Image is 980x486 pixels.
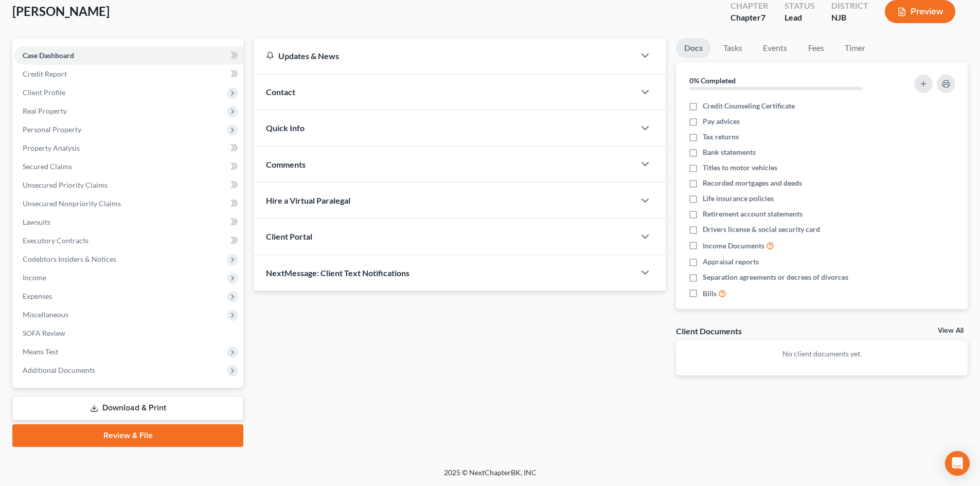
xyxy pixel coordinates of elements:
span: NextMessage: Client Text Notifications [266,268,409,278]
span: Personal Property [23,125,81,134]
a: Case Dashboard [14,46,243,65]
span: Separation agreements or decrees of divorces [703,272,848,282]
span: Case Dashboard [23,51,74,60]
a: Unsecured Nonpriority Claims [14,194,243,213]
span: Pay advices [703,116,740,127]
span: Titles to motor vehicles [703,163,777,173]
a: Lawsuits [14,213,243,231]
span: Property Analysis [23,143,80,152]
span: Quick Info [266,123,305,133]
span: Retirement account statements [703,209,803,219]
span: Comments [266,159,306,169]
p: No client documents yet. [684,349,959,359]
div: Updates & News [266,50,622,61]
span: Tax returns [703,132,739,142]
span: Credit Report [23,69,67,78]
span: Lawsuits [23,218,50,226]
span: Contact [266,87,295,97]
span: Appraisal reports [703,257,759,267]
div: Client Documents [676,326,742,336]
span: Client Profile [23,88,65,97]
span: Unsecured Priority Claims [23,181,108,189]
span: Client Portal [266,231,312,241]
a: View All [938,327,964,334]
span: Recorded mortgages and deeds [703,178,802,188]
span: Income Documents [703,241,764,251]
span: Life insurance policies [703,193,774,204]
div: NJB [831,12,868,24]
div: 2025 © NextChapterBK, INC [197,467,783,486]
strong: 0% Completed [689,76,736,85]
span: 7 [761,12,765,22]
a: SOFA Review [14,324,243,343]
span: SOFA Review [23,329,65,337]
span: Drivers license & social security card [703,224,820,235]
a: Docs [676,38,711,58]
span: Unsecured Nonpriority Claims [23,199,121,208]
span: Miscellaneous [23,310,68,319]
a: Download & Print [12,396,243,420]
a: Tasks [715,38,751,58]
span: Expenses [23,292,52,300]
a: Review & File [12,424,243,447]
a: Unsecured Priority Claims [14,176,243,194]
span: Executory Contracts [23,236,88,245]
span: [PERSON_NAME] [12,4,110,19]
span: Credit Counseling Certificate [703,101,795,111]
a: Events [755,38,795,58]
span: Means Test [23,347,58,356]
span: Real Property [23,106,67,115]
a: Executory Contracts [14,231,243,250]
span: Income [23,273,46,282]
span: Additional Documents [23,366,95,374]
div: Open Intercom Messenger [945,451,970,476]
a: Timer [836,38,874,58]
div: Lead [785,12,815,24]
a: Credit Report [14,65,243,83]
a: Secured Claims [14,157,243,176]
span: Bills [703,289,717,299]
div: Chapter [730,12,768,24]
span: Secured Claims [23,162,72,171]
a: Property Analysis [14,139,243,157]
span: Codebtors Insiders & Notices [23,255,116,263]
span: Hire a Virtual Paralegal [266,195,350,205]
span: Bank statements [703,147,756,157]
a: Fees [799,38,832,58]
